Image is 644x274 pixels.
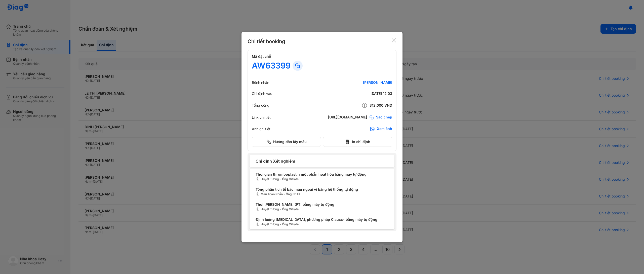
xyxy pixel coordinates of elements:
span: Huyết Tương - Ống Citrate [256,222,388,227]
div: Chỉ định vào [252,91,272,96]
div: Link chi tiết [252,115,271,120]
div: AW63399 [252,61,291,71]
div: [PERSON_NAME] [332,80,392,85]
span: Huyết Tương - Ống Citrate [256,177,388,181]
span: Huyết Tương - Ống Citrate [256,207,388,212]
span: Chỉ định Xét nghiệm [256,158,388,164]
span: Máu Toàn Phần - Ống EDTA [256,192,388,196]
span: Thời [PERSON_NAME] (PT) bằng máy tự động [256,202,388,207]
button: Hướng dẫn lấy mẫu [252,137,321,147]
span: Định lượng [MEDICAL_DATA], phương pháp Clauss- bằng máy tự động [256,217,388,222]
div: Chi tiết booking [248,38,285,45]
span: Sao chép [376,115,392,120]
div: [URL][DOMAIN_NAME] [328,115,367,120]
div: 312.000 VND [332,102,392,108]
div: Bệnh nhân [252,80,269,85]
div: Tổng cộng [252,103,269,108]
div: Ảnh chi tiết [252,127,270,131]
div: Xem ảnh [377,126,392,131]
span: Thời gian thromboplastin một phần hoạt hóa bằng máy tự động [256,172,388,177]
div: [DATE] 12:03 [332,91,392,96]
h4: Mã đặt chỗ [252,54,392,59]
span: Tổng phân tích tế bào máu ngoại vi bằng hệ thống tự động [256,187,388,192]
button: In chỉ định [323,137,392,147]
